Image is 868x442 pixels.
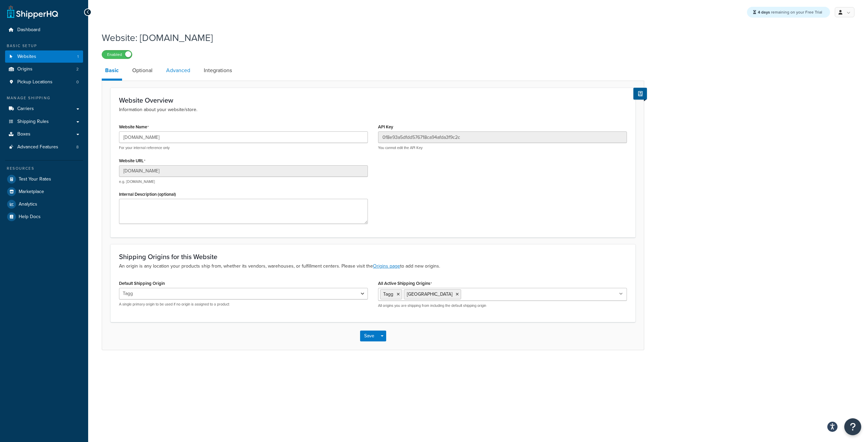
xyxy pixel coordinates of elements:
p: You cannot edit the API Key [378,145,627,150]
span: 8 [76,144,79,150]
label: Enabled [102,50,132,59]
li: Websites [5,50,83,63]
a: Boxes [5,128,83,141]
a: Websites1 [5,50,83,63]
span: 2 [76,66,79,72]
span: Shipping Rules [17,119,49,125]
a: Analytics [5,198,83,210]
h3: Shipping Origins for this Website [119,253,627,260]
input: XDL713J089NBV22 [378,131,627,143]
span: Marketplace [19,189,44,195]
span: remaining on your Free Trial [758,9,822,15]
p: An origin is any location your products ship from, whether its vendors, warehouses, or fulfillmen... [119,262,627,270]
span: Carriers [17,106,34,112]
a: Pickup Locations0 [5,76,83,88]
button: Save [360,331,378,341]
div: Manage Shipping [5,95,83,101]
span: Dashboard [17,27,40,33]
button: Show Help Docs [633,88,647,100]
a: Help Docs [5,211,83,223]
li: Origins [5,63,83,76]
p: All origins you are shipping from including the default shipping origin [378,303,627,308]
span: Advanced Features [17,144,58,150]
a: Test Your Rates [5,173,83,185]
span: Origins [17,66,33,72]
h3: Website Overview [119,97,627,104]
a: Advanced Features8 [5,141,83,153]
a: Basic [102,62,122,81]
span: Boxes [17,131,31,137]
p: A single primary origin to be used if no origin is assigned to a product [119,302,368,307]
a: Dashboard [5,24,83,36]
label: Website Name [119,124,149,130]
strong: 4 days [758,9,770,15]
span: 1 [77,54,79,60]
a: Optional [129,62,156,79]
a: Shipping Rules [5,115,83,128]
a: Integrations [200,62,235,79]
p: For your internal reference only [119,145,368,150]
button: Open Resource Center [844,418,861,435]
p: Information about your website/store. [119,106,627,113]
a: Advanced [163,62,194,79]
a: Carriers [5,103,83,115]
span: Analytics [19,202,37,207]
span: Help Docs [19,214,41,220]
label: Website URL [119,158,145,164]
label: Default Shipping Origin [119,281,165,286]
label: All Active Shipping Origins [378,281,432,286]
p: e.g. [DOMAIN_NAME] [119,179,368,184]
span: [GEOGRAPHIC_DATA] [407,291,452,298]
span: Test Your Rates [19,176,51,182]
a: Marketplace [5,186,83,198]
div: Basic Setup [5,43,83,49]
label: Internal Description (optional) [119,192,176,197]
label: API Key [378,124,393,129]
a: Origins2 [5,63,83,76]
span: Pickup Locations [17,79,53,85]
span: Websites [17,54,36,60]
h1: Website: [DOMAIN_NAME] [102,31,636,44]
a: Origins page [373,262,400,270]
li: Pickup Locations [5,76,83,88]
span: 0 [76,79,79,85]
span: Tagg [383,291,393,298]
li: Advanced Features [5,141,83,153]
div: Resources [5,166,83,171]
